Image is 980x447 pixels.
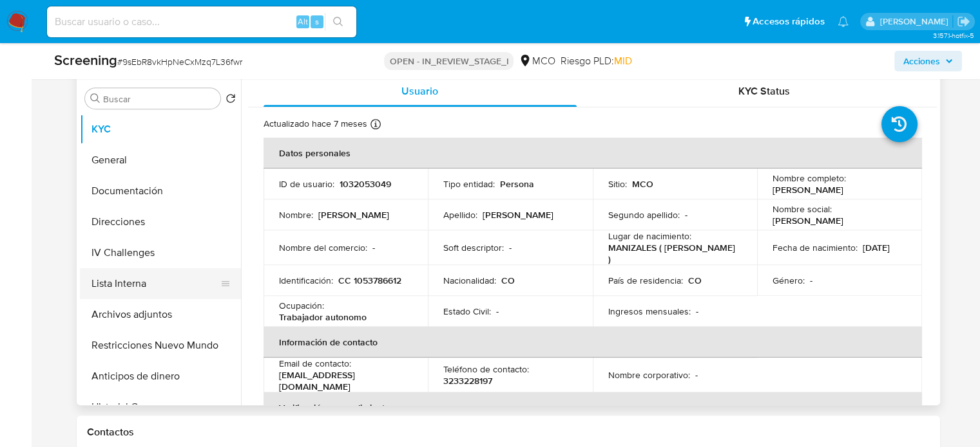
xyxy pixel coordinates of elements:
[226,93,236,107] button: Volver al orden por defecto
[401,84,438,98] span: Usuario
[443,375,492,387] p: 3233228197
[264,118,367,130] p: Actualizado hace 7 meses
[957,15,970,28] a: Salir
[695,369,698,381] p: -
[753,15,825,28] span: Accesos rápidos
[519,54,555,68] div: MCO
[264,327,922,358] th: Información de contacto
[279,358,351,369] p: Email de contacto :
[80,145,241,176] button: General
[443,363,529,375] p: Teléfono de contacto :
[264,392,922,423] th: Verificación y cumplimiento
[608,242,737,265] p: MANIZALES ( [PERSON_NAME] )
[325,13,351,31] button: search-icon
[443,306,491,317] p: Estado Civil :
[80,237,241,268] button: IV Challenges
[315,15,319,28] span: s
[80,361,241,392] button: Anticipos de dinero
[80,330,241,361] button: Restricciones Nuevo Mundo
[80,392,241,423] button: Historial Casos
[47,14,356,30] input: Buscar usuario o caso...
[773,275,805,286] p: Género :
[608,275,683,286] p: País de residencia :
[632,178,653,190] p: MCO
[103,93,215,105] input: Buscar
[863,242,890,253] p: [DATE]
[932,30,974,41] span: 3.157.1-hotfix-5
[372,242,375,253] p: -
[279,300,324,311] p: Ocupación :
[80,176,241,206] button: Documentación
[279,369,408,392] p: [EMAIL_ADDRESS][DOMAIN_NAME]
[80,299,241,330] button: Archivos adjuntos
[608,209,680,221] p: Segundo apellido :
[696,306,698,317] p: -
[810,275,812,286] p: -
[90,93,101,104] button: Buscar
[608,369,690,381] p: Nombre corporativo :
[443,275,496,286] p: Nacionalidad :
[279,242,367,253] p: Nombre del comercio :
[117,55,242,68] span: # 9sEbR8vkHpNeCxMzq7L36fwr
[773,203,832,215] p: Nombre social :
[483,209,553,221] p: [PERSON_NAME]
[443,178,495,190] p: Tipo entidad :
[80,206,241,237] button: Direcciones
[80,268,231,299] button: Lista Interna
[608,178,627,190] p: Sitio :
[773,172,846,184] p: Nombre completo :
[608,230,691,242] p: Lugar de nacimiento :
[318,209,389,221] p: [PERSON_NAME]
[279,209,313,221] p: Nombre :
[501,275,515,286] p: CO
[443,209,477,221] p: Apellido :
[773,184,843,196] p: [PERSON_NAME]
[613,53,631,68] span: MID
[688,275,702,286] p: CO
[340,178,391,190] p: 1032053049
[279,275,333,286] p: Identificación :
[80,114,241,145] button: KYC
[496,306,499,317] p: -
[879,15,952,28] p: ext_romamani@mercadolibre.com
[773,242,858,253] p: Fecha de nacimiento :
[608,306,691,317] p: Ingresos mensuales :
[338,275,401,286] p: CC 1053786612
[87,426,930,439] h1: Contactos
[500,178,534,190] p: Persona
[279,311,367,323] p: Trabajador autonomo
[279,178,334,190] p: ID de usuario :
[509,242,512,253] p: -
[894,51,962,71] button: Acciones
[54,50,117,70] b: Screening
[773,215,843,226] p: [PERSON_NAME]
[738,84,790,98] span: KYC Status
[685,209,687,221] p: -
[298,15,308,28] span: Alt
[264,138,922,169] th: Datos personales
[903,51,940,71] span: Acciones
[838,16,849,27] a: Notificaciones
[384,52,514,70] p: OPEN - IN_REVIEW_STAGE_I
[560,54,631,68] span: Riesgo PLD:
[443,242,504,253] p: Soft descriptor :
